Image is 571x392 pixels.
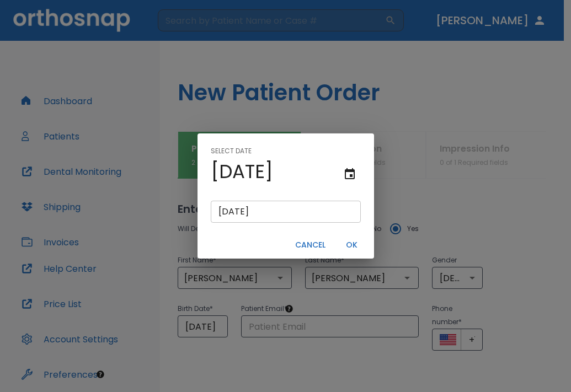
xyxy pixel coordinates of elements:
button: OK [334,236,370,254]
span: Select date [211,142,252,160]
button: Cancel [291,236,330,254]
button: text input view is open, go to calendar view [339,163,361,185]
input: mm/dd/yyyy [211,201,361,223]
h4: [DATE] [211,160,273,183]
